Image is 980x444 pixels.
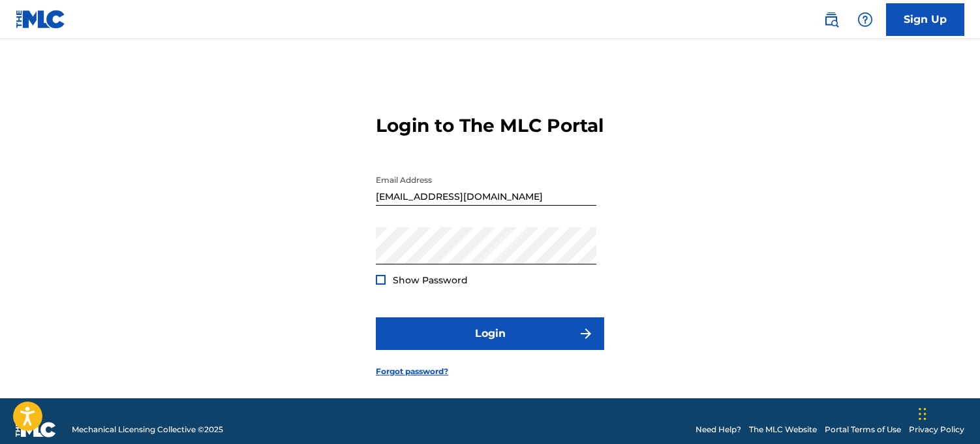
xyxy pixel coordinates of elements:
[886,3,964,36] a: Sign Up
[393,274,468,286] span: Show Password
[818,7,844,33] a: Public Search
[376,366,448,377] a: Forgot password?
[852,7,878,33] div: Help
[825,424,901,436] a: Portal Terms of Use
[919,394,926,434] div: Drag
[376,114,604,137] h3: Login to The MLC Portal
[16,422,56,437] img: logo
[578,326,594,341] img: f7272a7cc735f4ea7f67.svg
[696,424,741,436] a: Need Help?
[749,424,817,436] a: The MLC Website
[909,424,964,436] a: Privacy Policy
[915,381,980,444] iframe: Chat Widget
[823,12,839,27] img: search
[857,12,873,27] img: help
[376,317,604,350] button: Login
[16,10,66,29] img: MLC Logo
[72,424,223,436] span: Mechanical Licensing Collective © 2025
